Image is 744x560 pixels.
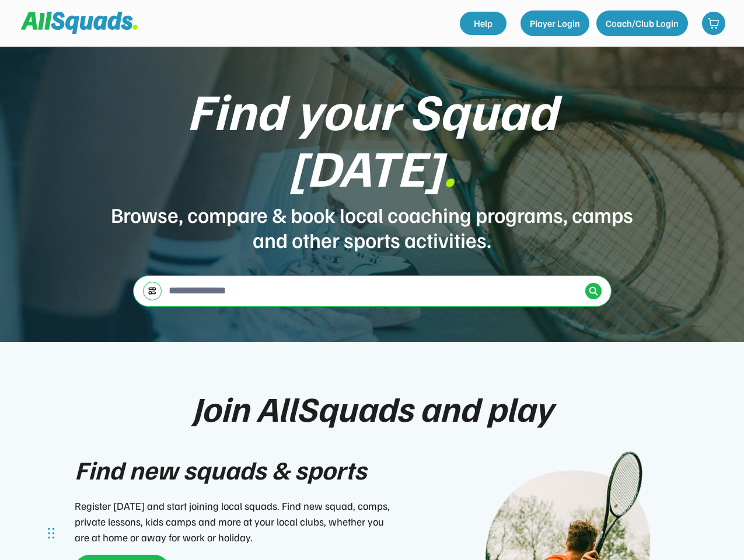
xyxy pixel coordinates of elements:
[75,450,366,489] div: Find new squads & sports
[443,134,456,198] font: .
[75,498,396,545] div: Register [DATE] and start joining local squads. Find new squad, comps, private lessons, kids camp...
[148,286,157,295] img: settings-03.svg
[596,10,688,36] button: Coach/Club Login
[110,202,635,252] div: Browse, compare & book local coaching programs, camps and other sports activities.
[708,17,719,29] img: shopping-cart-01%20%281%29.svg
[110,82,635,195] div: Find your Squad [DATE]
[589,286,598,296] img: Icon%20%2838%29.svg
[192,388,553,427] div: Join AllSquads and play
[460,12,507,35] a: Help
[21,12,138,34] img: Squad%20Logo.svg
[521,10,589,36] button: Player Login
